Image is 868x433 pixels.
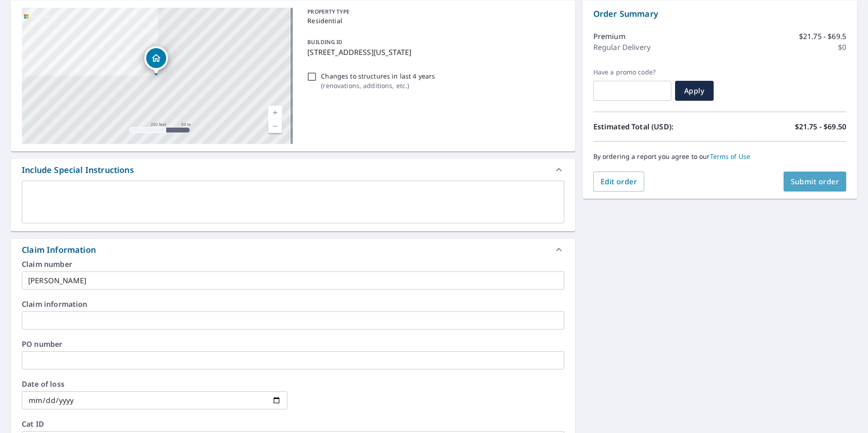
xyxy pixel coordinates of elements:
[601,177,637,187] span: Edit order
[593,172,645,192] button: Edit order
[791,177,839,187] span: Submit order
[268,106,282,119] a: Current Level 17, Zoom In
[593,8,846,20] p: Order Summary
[268,119,282,133] a: Current Level 17, Zoom Out
[682,86,706,96] span: Apply
[22,261,564,268] label: Claim number
[799,31,846,42] p: $21.75 - $69.5
[307,8,560,16] p: PROPERTY TYPE
[307,38,342,46] p: BUILDING ID
[710,152,750,161] a: Terms of Use
[22,380,287,388] label: Date of loss
[22,340,564,348] label: PO number
[593,68,671,76] label: Have a promo code?
[838,42,846,53] p: $0
[11,159,575,181] div: Include Special Instructions
[593,31,626,42] p: Premium
[307,16,560,25] p: Residential
[144,46,168,74] div: Dropped pin, building 1, Residential property, 2224 N Lakeside Dr Virginia Beach, VA 23454
[22,244,96,256] div: Claim Information
[11,239,575,261] div: Claim Information
[321,81,435,90] p: ( renovations, additions, etc. )
[321,71,435,81] p: Changes to structures in last 4 years
[795,121,846,132] p: $21.75 - $69.50
[593,153,846,161] p: By ordering a report you agree to our
[675,81,714,101] button: Apply
[22,164,134,176] div: Include Special Instructions
[593,121,720,132] p: Estimated Total (USD):
[593,42,651,53] p: Regular Delivery
[22,300,564,308] label: Claim information
[784,172,847,192] button: Submit order
[307,47,560,58] p: [STREET_ADDRESS][US_STATE]
[22,420,564,428] label: Cat ID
